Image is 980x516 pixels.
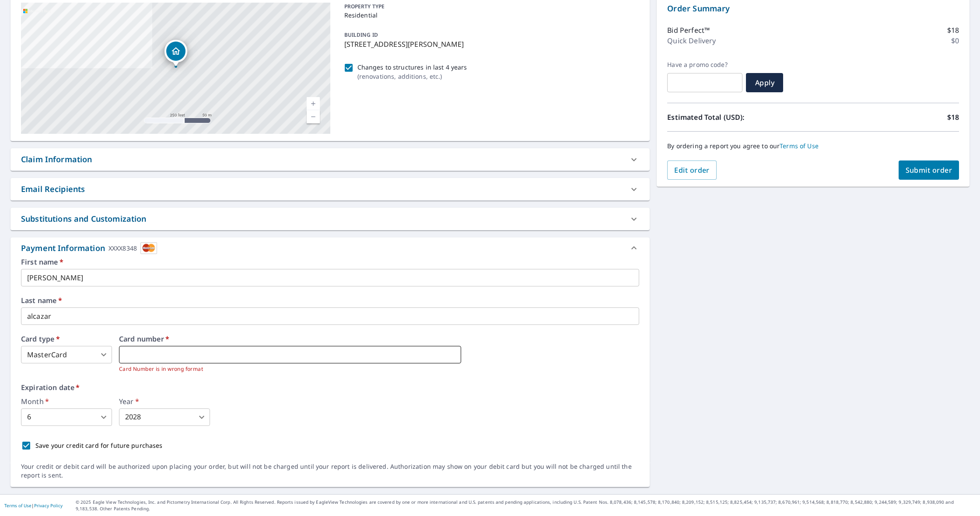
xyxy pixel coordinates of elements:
div: Claim Information [21,153,92,165]
div: Email Recipients [10,178,650,200]
p: Quick Delivery [667,35,716,46]
img: cardImage [140,242,157,254]
label: Card number [119,335,639,342]
div: Your credit or debit card will be authorized upon placing your order, but will not be charged unt... [21,462,639,480]
div: Payment InformationXXXX8348cardImage [10,237,650,258]
div: XXXX8348 [108,242,137,254]
p: PROPERTY TYPE [344,3,636,10]
p: Order Summary [667,3,959,14]
p: © 2025 Eagle View Technologies, Inc. and Pictometry International Corp. All Rights Reserved. Repo... [76,499,976,512]
p: Residential [344,10,636,20]
p: [STREET_ADDRESS][PERSON_NAME] [344,39,636,49]
button: Apply [746,73,783,92]
p: Card Number is in wrong format [119,365,639,373]
label: First name [21,258,639,265]
label: Year [119,398,210,405]
label: Expiration date [21,384,639,391]
p: | [4,503,63,508]
a: Terms of Use [4,502,31,509]
label: Last name [21,297,639,304]
a: Current Level 17, Zoom In [307,97,320,110]
p: Changes to structures in last 4 years [357,63,467,72]
label: Have a promo code? [667,61,742,69]
label: Card type [21,335,112,342]
p: BUILDING ID [344,31,378,38]
p: Bid Perfect™ [667,25,710,35]
div: Dropped pin, building 1, Residential property, N9521 Connors Dr White Lake, WI 54491 [164,40,187,67]
div: Payment Information [21,242,157,254]
div: MasterCard [21,346,112,363]
div: Email Recipients [21,183,85,195]
p: Estimated Total (USD): [667,112,813,122]
div: 2028 [119,408,210,426]
p: $0 [951,35,959,46]
a: Privacy Policy [34,502,63,509]
p: By ordering a report you agree to our [667,142,959,150]
div: 6 [21,408,112,426]
button: Submit order [899,160,959,180]
span: Edit order [674,165,710,175]
iframe: secure payment field [119,346,461,363]
p: Save your credit card for future purchases [35,441,163,450]
a: Current Level 17, Zoom Out [307,110,320,123]
div: Substitutions and Customization [21,213,147,225]
div: Claim Information [10,148,650,171]
p: ( renovations, additions, etc. ) [357,72,467,81]
button: Edit order [667,160,717,180]
p: $18 [947,25,959,35]
span: Apply [753,78,776,87]
div: Substitutions and Customization [10,208,650,230]
a: Terms of Use [780,142,819,150]
label: Month [21,398,112,405]
p: $18 [947,112,959,122]
span: Submit order [906,165,952,175]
